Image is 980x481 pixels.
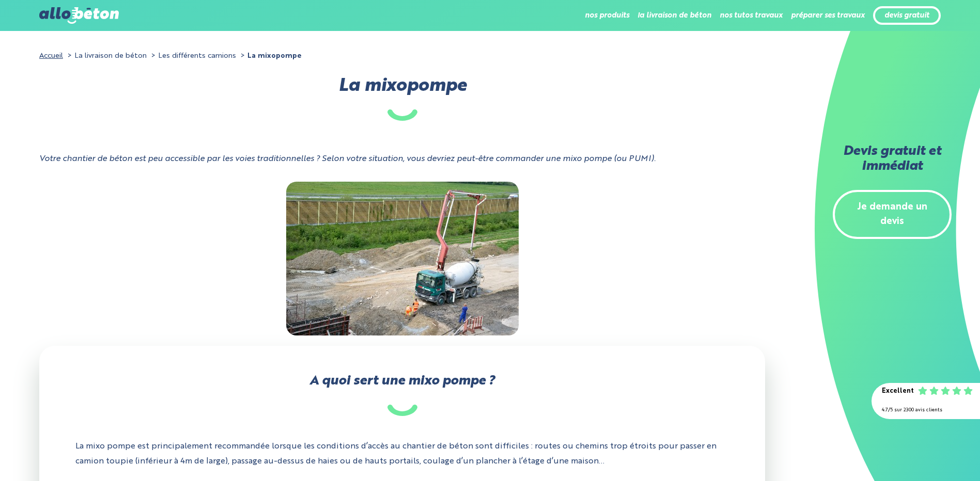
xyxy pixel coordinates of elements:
[882,384,914,399] div: Excellent
[39,79,765,121] h1: La mixopompe
[75,374,729,416] h2: A quoi sert une mixo pompe ?
[882,403,970,418] div: 4.7/5 sur 2300 avis clients
[238,49,302,63] li: La mixopompe
[39,52,63,59] a: Accueil
[75,431,729,477] p: La mixo pompe est principalement recommandée lorsque les conditions d’accès au chantier de béton ...
[720,3,783,28] li: nos tutos travaux
[149,49,236,63] li: Les différents camions
[39,155,656,163] i: Votre chantier de béton est peu accessible par les voies traditionnelles ? Selon votre situation,...
[833,190,952,239] a: Je demande un devis
[39,7,119,24] img: allobéton
[833,145,952,174] h2: Devis gratuit et immédiat
[286,182,519,335] img: Photo mixo pompe
[884,11,929,20] a: devis gratuit
[585,3,629,28] li: nos produits
[791,3,865,28] li: préparer ses travaux
[637,3,711,28] li: la livraison de béton
[65,49,147,63] li: La livraison de béton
